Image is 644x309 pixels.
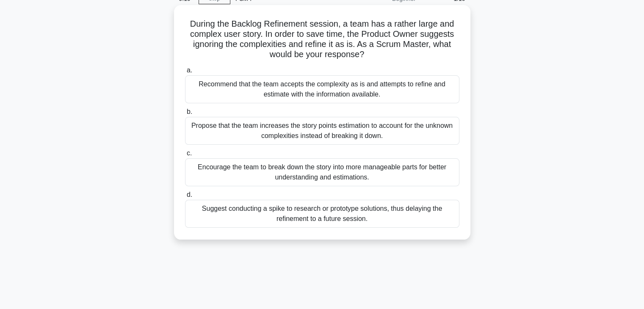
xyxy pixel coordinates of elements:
[185,200,459,228] div: Suggest conducting a spike to research or prototype solutions, thus delaying the refinement to a ...
[185,75,459,103] div: Recommend that the team accepts the complexity as is and attempts to refine and estimate with the...
[187,108,192,115] span: b.
[187,149,192,157] span: c.
[184,19,460,60] h5: During the Backlog Refinement session, a team has a rather large and complex user story. In order...
[187,66,192,74] span: a.
[187,191,192,198] span: d.
[185,117,459,145] div: Propose that the team increases the story points estimation to account for the unknown complexiti...
[185,158,459,186] div: Encourage the team to break down the story into more manageable parts for better understanding an...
